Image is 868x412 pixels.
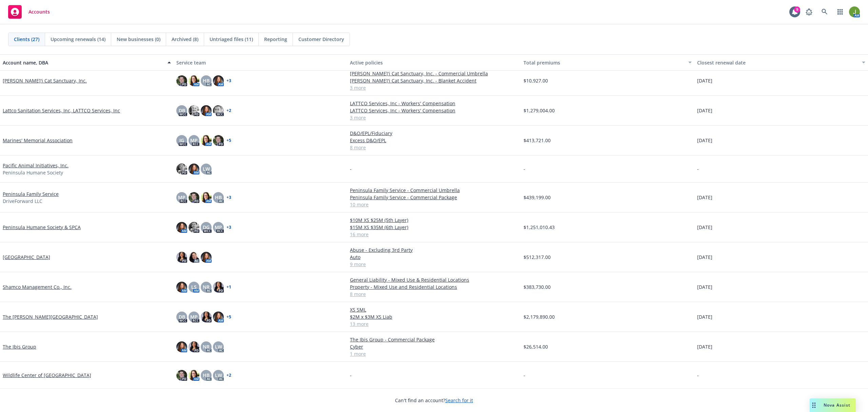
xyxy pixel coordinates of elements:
[697,254,712,261] span: [DATE]
[189,105,199,116] img: photo
[697,194,712,201] span: [DATE]
[176,164,187,174] img: photo
[697,283,712,291] span: [DATE]
[794,6,800,13] div: 9
[190,313,198,320] span: MP
[176,282,187,293] img: photo
[3,343,36,350] a: The Ibis Group
[350,291,518,298] a: 8 more
[176,341,187,352] img: photo
[203,372,210,379] span: HB
[226,315,231,319] a: + 5
[350,201,518,208] a: 10 more
[201,252,212,263] img: photo
[226,109,231,113] a: + 2
[201,192,212,203] img: photo
[264,36,287,43] span: Reporting
[350,137,518,144] a: Excess D&O/EPL
[697,77,712,84] span: [DATE]
[203,343,210,350] span: NR
[524,283,551,291] span: $383,730.00
[445,397,473,404] a: Search for it
[810,398,818,412] div: Drag to move
[179,313,185,320] span: DB
[189,75,199,86] img: photo
[179,137,184,144] span: JG
[203,165,210,172] span: LW
[524,254,551,261] span: $512,317.00
[694,54,868,71] button: Closest renewal date
[524,313,555,320] span: $2,179,890.00
[51,36,105,43] span: Upcoming renewals (14)
[350,130,518,137] a: D&O/EPL/Fiduciary
[350,276,518,283] a: General Liability - Mixed Use & Residential Locations
[172,36,198,43] span: Archived (8)
[14,36,39,43] span: Clients (27)
[350,59,518,66] div: Active policies
[350,283,518,291] a: Property - Mixed Use and Residential Locations
[3,254,50,261] a: [GEOGRAPHIC_DATA]
[524,194,551,201] span: $439,199.00
[28,9,50,15] span: Accounts
[524,77,548,84] span: $10,927.00
[347,54,521,71] button: Active policies
[350,350,518,357] a: 1 more
[350,343,518,350] a: Cyber
[3,190,59,198] a: Peninsula Family Service
[215,372,222,379] span: LW
[350,254,518,261] a: Auto
[350,144,518,151] a: 8 more
[210,36,253,43] span: Untriaged files (11)
[350,246,518,254] a: Abuse - Excluding 3rd Party
[226,225,231,229] a: + 3
[524,165,525,172] span: -
[697,372,699,379] span: -
[697,165,699,172] span: -
[174,54,347,71] button: Service team
[697,224,712,231] span: [DATE]
[3,162,68,169] a: Pacific Animal Initiatives, Inc.
[350,372,352,379] span: -
[226,373,231,377] a: + 2
[201,312,212,322] img: photo
[189,341,199,352] img: photo
[213,75,224,86] img: photo
[833,5,847,19] a: Switch app
[697,107,712,114] span: [DATE]
[697,313,712,320] span: [DATE]
[350,165,352,172] span: -
[350,261,518,268] a: 9 more
[350,336,518,343] a: The Ibis Group - Commercial Package
[176,370,187,381] img: photo
[350,224,518,231] a: $15M XS $35M (6th Layer)
[3,283,72,291] a: Shamco Management Co., Inc.
[350,107,518,114] a: LATTCO Services, Inc - Workers' Compensation
[213,312,224,322] img: photo
[3,313,98,320] a: The [PERSON_NAME][GEOGRAPHIC_DATA]
[189,164,199,174] img: photo
[3,372,91,379] a: Wildlife Center of [GEOGRAPHIC_DATA]
[697,59,858,66] div: Closest renewal date
[176,75,187,86] img: photo
[3,77,87,84] a: [PERSON_NAME]'i Cat Sanctuary, Inc.
[226,138,231,143] a: + 5
[697,137,712,144] span: [DATE]
[395,397,473,404] span: Can't find an account?
[176,252,187,263] img: photo
[524,372,525,379] span: -
[298,36,344,43] span: Customer Directory
[350,70,518,77] a: [PERSON_NAME]'i Cat Sanctuary, Inc. - Commercial Umbrella
[521,54,694,71] button: Total premiums
[201,105,212,116] img: photo
[818,5,831,19] a: Search
[176,59,344,66] div: Service team
[350,100,518,107] a: LATTCO Services, Inc - Workers' Compensation
[189,192,199,203] img: photo
[190,137,198,144] span: MP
